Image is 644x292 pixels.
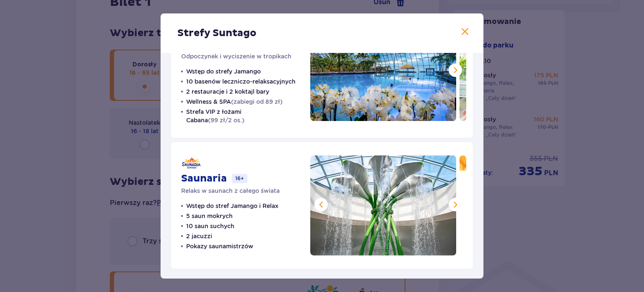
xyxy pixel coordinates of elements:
[186,232,212,240] p: 2 jacuzzi
[186,202,278,210] p: Wstęp do stref Jamango i Relax
[186,97,283,106] p: Wellness & SPA
[186,222,234,230] p: 10 saun suchych
[310,155,456,255] img: Saunaria
[231,98,283,105] span: (zabiegi od 89 zł)
[186,212,233,220] p: 5 saun mokrych
[181,155,201,171] img: Saunaria logo
[186,77,296,86] p: 10 basenów leczniczo-relaksacyjnych
[181,172,227,185] p: Saunaria
[232,174,247,183] p: 16+
[186,87,269,96] p: 2 restauracje i 2 koktajl bary
[181,52,291,61] p: Odpoczynek i wyciszenie w tropikach
[186,108,300,124] p: Strefa VIP z łożami Cabana
[208,117,244,124] span: (99 zł/2 os.)
[186,242,253,250] p: Pokazy saunamistrzów
[310,21,456,121] img: Relax
[177,27,257,39] p: Strefy Suntago
[181,187,280,195] p: Relaks w saunach z całego świata
[186,67,261,76] p: Wstęp do strefy Jamango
